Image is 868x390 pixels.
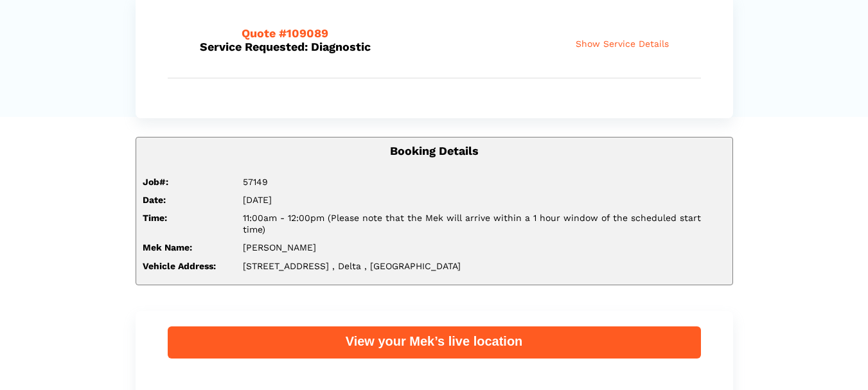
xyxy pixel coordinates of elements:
[168,333,701,350] div: View your Mek’s live location
[143,195,166,205] strong: Date:
[233,194,736,206] div: [DATE]
[200,26,403,53] h5: Service Requested: Diagnostic
[242,26,328,40] span: Quote #109089
[143,144,726,157] h5: Booking Details
[143,242,192,253] strong: Mek Name:
[243,261,329,271] span: [STREET_ADDRESS]
[143,177,168,187] strong: Job#:
[233,242,736,253] div: [PERSON_NAME]
[576,39,669,49] span: Show Service Details
[332,261,361,271] span: , Delta
[233,176,736,188] div: 57149
[143,213,167,223] strong: Time:
[143,261,216,271] strong: Vehicle Address:
[233,212,736,235] div: 11:00am - 12:00pm (Please note that the Mek will arrive within a 1 hour window of the scheduled s...
[364,261,461,271] span: , [GEOGRAPHIC_DATA]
